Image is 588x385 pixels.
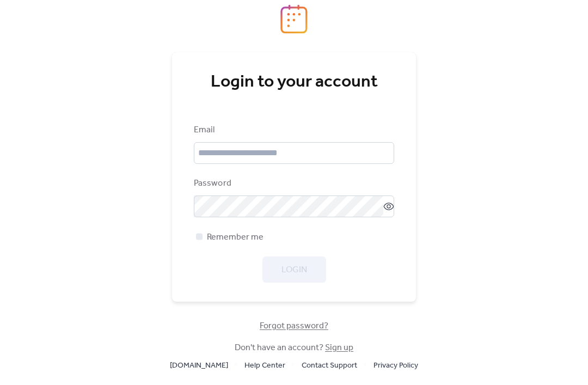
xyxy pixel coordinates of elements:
[194,71,394,93] div: Login to your account
[280,4,308,34] img: logo
[302,359,357,372] span: Contact Support
[244,358,285,372] a: Help Center
[373,359,418,372] span: Privacy Policy
[194,124,392,137] div: Email
[302,358,357,372] a: Contact Support
[235,341,353,355] span: Don't have an account?
[207,231,264,244] span: Remember me
[194,177,392,190] div: Password
[170,359,228,372] span: [DOMAIN_NAME]
[260,323,328,329] a: Forgot password?
[373,358,418,372] a: Privacy Policy
[260,320,328,333] span: Forgot password?
[325,339,353,356] a: Sign up
[170,358,228,372] a: [DOMAIN_NAME]
[244,359,285,372] span: Help Center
